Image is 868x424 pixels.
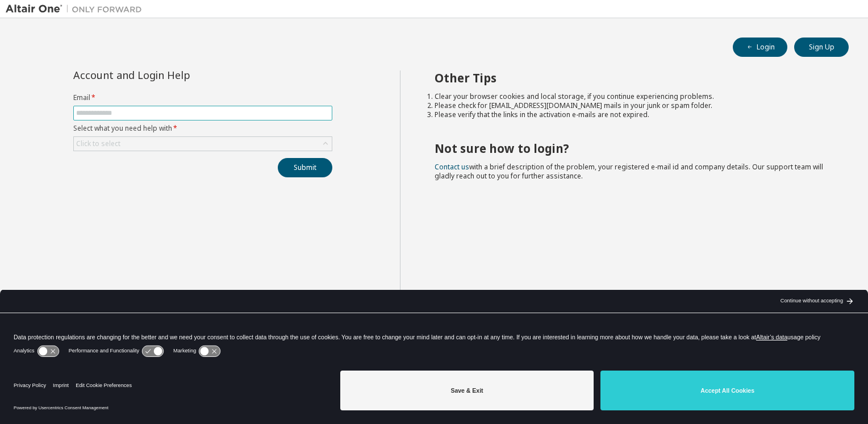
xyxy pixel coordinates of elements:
img: Altair One [6,3,148,15]
label: Select what you need help with [73,124,332,133]
li: Please verify that the links in the activation e-mails are not expired. [435,110,829,119]
button: Submit [278,158,332,177]
h2: Other Tips [435,70,829,85]
li: Please check for [EMAIL_ADDRESS][DOMAIN_NAME] mails in your junk or spam folder. [435,101,829,110]
div: Click to select [74,137,332,151]
h2: Not sure how to login? [435,141,829,156]
div: Click to select [76,139,120,148]
span: with a brief description of the problem, your registered e-mail id and company details. Our suppo... [435,162,823,181]
button: Login [733,38,787,57]
a: Contact us [435,162,469,172]
label: Email [73,93,332,102]
div: Account and Login Help [73,70,281,80]
li: Clear your browser cookies and local storage, if you continue experiencing problems. [435,92,829,101]
button: Sign Up [794,38,849,57]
